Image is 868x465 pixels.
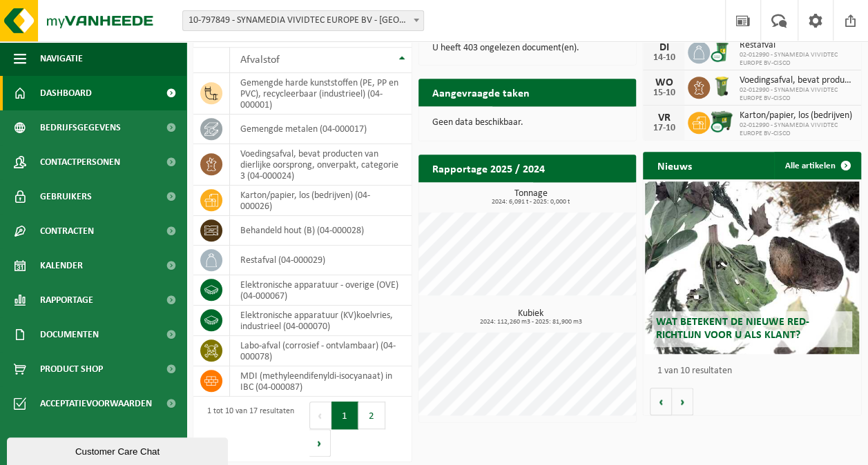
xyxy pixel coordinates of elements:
[40,76,92,110] span: Dashboard
[650,42,677,53] div: DI
[40,352,103,386] span: Product Shop
[182,10,424,31] span: 10-797849 - SYNAMEDIA VIVIDTEC EUROPE BV - KORTRIJK
[183,11,423,30] span: 10-797849 - SYNAMEDIA VIVIDTEC EUROPE BV - KORTRIJK
[230,366,412,397] td: MDI (methyleendifenyldi-isocyanaat) in IBC (04-000087)
[230,336,412,366] td: labo-afval (corrosief - ontvlambaar) (04-000078)
[230,186,412,216] td: karton/papier, los (bedrijven) (04-000026)
[230,306,412,336] td: elektronische apparatuur (KV)koelvries, industrieel (04-000070)
[650,112,677,123] div: VR
[425,319,637,326] span: 2024: 112,260 m3 - 2025: 81,900 m3
[739,86,854,103] span: 02-012990 - SYNAMEDIA VIVIDTEC EUROPE BV-CISCO
[309,402,331,429] button: Previous
[774,152,860,179] a: Alle artikelen
[418,155,559,181] h2: Rapportage 2025 / 2024
[7,435,231,465] iframe: chat widget
[40,317,99,352] span: Documenten
[643,152,705,179] h2: Nieuws
[40,145,120,179] span: Contactpersonen
[230,115,412,144] td: gemengde metalen (04-000017)
[40,283,93,317] span: Rapportage
[432,43,623,53] p: U heeft 403 ongelezen document(en).
[739,75,854,86] span: Voedingsafval, bevat producten van dierlijke oorsprong, onverpakt, categorie 3
[230,246,412,275] td: restafval (04-000029)
[331,402,358,429] button: 1
[40,214,94,248] span: Contracten
[650,77,677,88] div: WO
[710,110,733,133] img: WB-1100-CU
[40,110,121,145] span: Bedrijfsgegevens
[533,181,635,209] a: Bekijk rapportage
[650,123,677,133] div: 17-10
[645,181,858,354] a: Wat betekent de nieuwe RED-richtlijn voor u als klant?
[40,248,83,283] span: Kalender
[739,121,854,138] span: 02-012990 - SYNAMEDIA VIVIDTEC EUROPE BV-CISCO
[230,216,412,246] td: behandeld hout (B) (04-000028)
[425,199,637,206] span: 2024: 6,091 t - 2025: 0,000 t
[650,88,677,98] div: 15-10
[650,388,672,415] button: Vorige
[418,79,543,106] h2: Aangevraagde taken
[358,402,385,429] button: 2
[739,40,854,51] span: Restafval
[309,429,331,457] button: Next
[710,75,733,98] img: WB-0140-HPE-GN-50
[200,400,294,458] div: 1 tot 10 van 17 resultaten
[425,189,637,206] h3: Tonnage
[739,51,854,68] span: 02-012990 - SYNAMEDIA VIVIDTEC EUROPE BV-CISCO
[230,144,412,186] td: voedingsafval, bevat producten van dierlijke oorsprong, onverpakt, categorie 3 (04-000024)
[432,118,623,128] p: Geen data beschikbaar.
[425,309,637,326] h3: Kubiek
[240,55,280,66] span: Afvalstof
[230,73,412,115] td: gemengde harde kunststoffen (PE, PP en PVC), recycleerbaar (industrieel) (04-000001)
[650,53,677,63] div: 14-10
[655,317,809,341] span: Wat betekent de nieuwe RED-richtlijn voor u als klant?
[710,39,733,63] img: WB-0240-CU
[40,179,92,214] span: Gebruikers
[739,110,854,121] span: Karton/papier, los (bedrijven)
[230,275,412,306] td: elektronische apparatuur - overige (OVE) (04-000067)
[40,41,83,76] span: Navigatie
[657,366,854,376] p: 1 van 10 resultaten
[672,388,693,415] button: Volgende
[40,386,152,421] span: Acceptatievoorwaarden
